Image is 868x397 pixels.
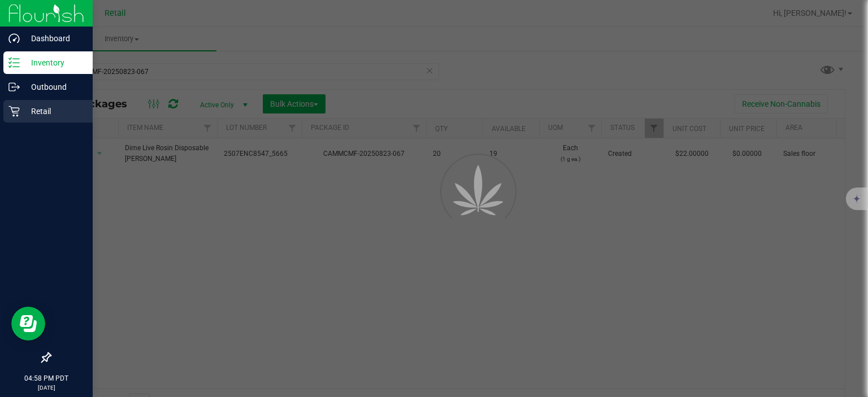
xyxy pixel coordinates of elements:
[11,307,45,341] iframe: Resource center
[8,33,20,44] inline-svg: Dashboard
[5,373,88,383] p: 04:58 PM PDT
[20,80,88,94] p: Outbound
[8,106,20,117] inline-svg: Retail
[5,383,88,392] p: [DATE]
[20,104,88,118] p: Retail
[8,57,20,68] inline-svg: Inventory
[20,56,88,69] p: Inventory
[20,32,88,45] p: Dashboard
[8,81,20,93] inline-svg: Outbound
